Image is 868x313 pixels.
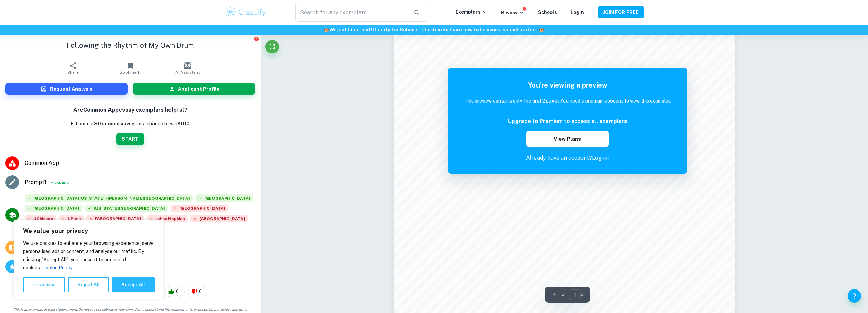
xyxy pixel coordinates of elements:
[133,83,255,95] button: Applicant Profile
[25,215,56,222] span: UChicago
[147,215,188,222] span: Johns Hopkins
[224,5,267,19] img: Clastify logo
[508,117,627,125] h6: Upgrade to Premium to access all exemplars
[539,27,544,32] span: 🏫
[25,205,82,215] div: Accepted: The Tulane University of New Orleans
[265,40,279,53] button: Fullscreen
[295,3,408,22] input: Search for any exemplars...
[195,194,253,202] span: [GEOGRAPHIC_DATA]
[526,131,609,147] button: View Plans
[25,194,193,202] span: [GEOGRAPHIC_DATA][US_STATE] - [PERSON_NAME][GEOGRAPHIC_DATA]
[68,277,109,292] button: Reject All
[67,70,79,75] span: Share
[73,106,187,114] h6: Are Common App essay exemplars helpful?
[25,194,193,205] div: Accepted: University of Michigan - Ann Arbor
[501,9,524,16] p: Review
[5,83,128,95] button: Request Analysis
[14,220,164,299] div: We value your privacy
[120,70,141,75] span: Bookmark
[464,154,671,162] p: Already have an account?
[147,215,188,225] div: Rejected: Johns Hopkins University
[190,215,248,225] div: Rejected: Duke University
[571,10,584,15] a: Login
[25,178,46,186] a: Prompt1
[464,80,671,90] h5: You're viewing a preview
[102,59,159,78] button: Bookmark
[165,286,185,297] div: 0
[184,62,191,69] img: AI Assistant
[178,85,220,93] h6: Applicant Profile
[25,215,56,225] div: Rejected: University of Chicago
[23,277,65,292] button: Customise
[254,36,259,41] button: Report issue
[598,6,644,18] button: JOIN FOR FREE
[195,288,205,295] span: 0
[25,205,82,212] span: [GEOGRAPHIC_DATA]
[85,205,168,215] div: Accepted: Ohio Wesleyan University
[190,215,248,222] span: [GEOGRAPHIC_DATA]
[23,239,155,272] p: We use cookies to enhance your browsing experience, serve personalised ads or content, and analys...
[85,205,168,212] span: [US_STATE][GEOGRAPHIC_DATA]
[324,27,329,32] span: 🏫
[172,288,182,295] span: 0
[159,59,216,78] button: AI Assistant
[86,215,144,225] div: Rejected: Columbia University
[175,70,200,75] span: AI Assistant
[94,121,120,126] b: 30 second
[1,26,867,33] h6: We just launched Clastify for Schools. Click to learn how to become a school partner.
[195,194,253,205] div: Accepted: Case Western Reserve University
[44,59,102,78] button: Share
[86,215,144,222] span: [GEOGRAPHIC_DATA]
[5,40,255,50] h1: Following the Rhythm of My Own Drum
[188,286,207,297] div: 0
[25,159,255,167] span: Common App
[25,178,46,186] span: Prompt 1
[848,289,861,303] button: Help and Feedback
[112,277,155,292] button: Accept All
[171,205,228,215] div: Rejected: Harvard University
[456,8,487,16] p: Exemplars
[464,97,671,105] h6: This preview contains only the first 2 pages. You need a premium account to view this exemplar.
[59,215,84,225] div: Rejected: University of Pennsylvania
[71,120,190,127] p: Fill out our survey for a chance to win
[538,10,557,15] a: Schools
[3,307,258,312] span: This is an example of past student work. Do not copy or submit as your own. Use to understand the...
[42,265,73,271] a: Cookie Policy
[49,178,69,186] button: Expand
[433,27,444,32] a: here
[50,85,92,93] h6: Request Analysis
[23,227,155,235] p: We value your privacy
[54,179,69,185] span: Expand
[177,121,190,126] strong: $100
[592,155,609,161] a: Log in!
[116,133,144,145] button: START
[581,292,585,298] span: / 2
[59,215,84,222] span: UPenn
[171,205,228,212] span: [GEOGRAPHIC_DATA]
